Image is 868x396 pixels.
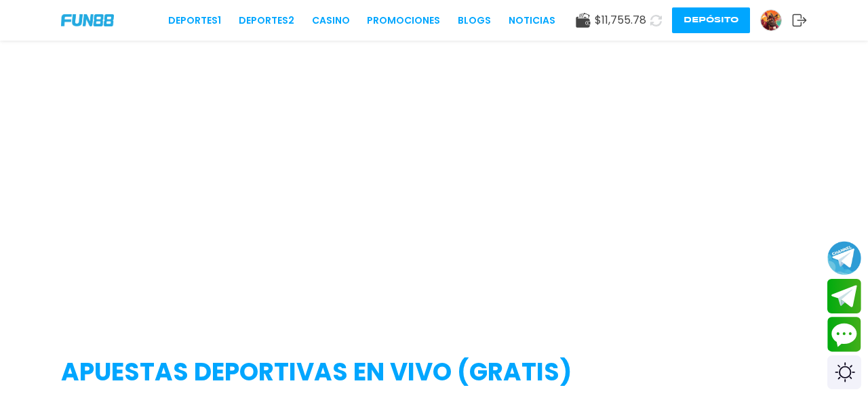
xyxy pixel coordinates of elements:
[61,354,807,391] h2: APUESTAS DEPORTIVAS EN VIVO (gratis)
[595,12,646,28] span: $ 11,755.78
[760,9,792,31] a: Avatar
[61,14,114,26] img: Company Logo
[761,10,781,30] img: Avatar
[458,14,491,28] a: BLOGS
[312,14,350,28] a: CASINO
[672,7,750,33] button: Depósito
[827,355,861,389] div: Switch theme
[827,279,861,314] button: Join telegram
[827,240,861,276] button: Join telegram channel
[239,14,294,28] a: Deportes2
[827,317,861,352] button: Contact customer service
[509,14,555,28] a: NOTICIAS
[367,14,440,28] a: Promociones
[168,14,221,28] a: Deportes1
